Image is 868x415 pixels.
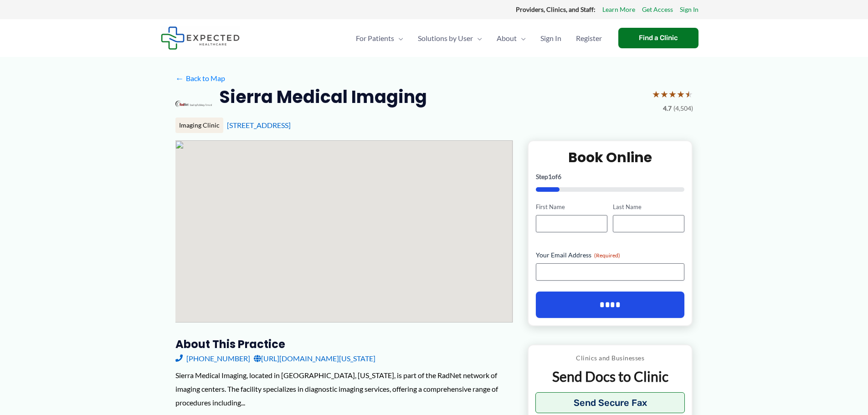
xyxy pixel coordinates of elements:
[642,4,673,15] a: Get Access
[548,173,552,180] span: 1
[175,369,513,409] div: Sierra Medical Imaging, located in [GEOGRAPHIC_DATA], [US_STATE], is part of the RadNet network o...
[473,22,482,54] span: Menu Toggle
[394,22,403,54] span: Menu Toggle
[175,352,250,365] a: [PHONE_NUMBER]
[576,22,602,54] span: Register
[175,72,225,85] a: ←Back to Map
[594,252,620,259] span: (Required)
[535,352,685,364] p: Clinics and Businesses
[517,22,526,54] span: Menu Toggle
[356,22,394,54] span: For Patients
[418,22,473,54] span: Solutions by User
[668,86,677,102] span: ★
[175,337,513,351] h3: About this practice
[219,86,427,108] h2: Sierra Medical Imaging
[535,368,685,385] p: Send Docs to Clinic
[349,22,411,54] a: For PatientsMenu Toggle
[536,174,685,180] p: Step of
[613,203,684,211] label: Last Name
[254,352,375,365] a: [URL][DOMAIN_NAME][US_STATE]
[536,149,685,166] h2: Book Online
[680,4,699,15] a: Sign In
[533,22,569,54] a: Sign In
[497,22,517,54] span: About
[535,392,685,413] button: Send Secure Fax
[677,86,685,102] span: ★
[175,118,223,133] div: Imaging Clinic
[227,121,291,129] a: [STREET_ADDRESS]
[558,173,561,180] span: 6
[536,203,607,211] label: First Name
[569,22,609,54] a: Register
[673,102,693,114] span: (4,504)
[161,26,240,50] img: Expected Healthcare Logo - side, dark font, small
[660,86,668,102] span: ★
[516,5,596,13] strong: Providers, Clinics, and Staff:
[536,251,685,260] label: Your Email Address
[175,74,184,82] span: ←
[602,4,635,15] a: Learn More
[489,22,533,54] a: AboutMenu Toggle
[349,22,609,54] nav: Primary Site Navigation
[652,86,660,102] span: ★
[618,28,699,48] a: Find a Clinic
[540,22,561,54] span: Sign In
[411,22,489,54] a: Solutions by UserMenu Toggle
[685,86,693,102] span: ★
[663,102,672,114] span: 4.7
